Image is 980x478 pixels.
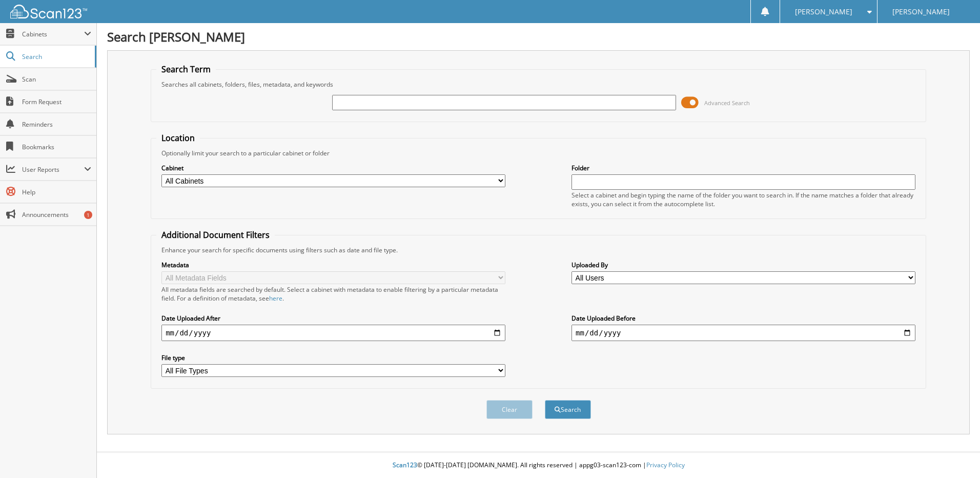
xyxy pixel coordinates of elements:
span: Search [22,52,90,61]
input: end [571,325,915,341]
span: Bookmarks [22,143,91,151]
span: Advanced Search [704,99,750,107]
label: Cabinet [161,164,505,172]
span: Announcements [22,210,91,219]
img: scan123-logo-white.svg [10,5,87,18]
label: Date Uploaded Before [571,314,915,323]
div: Select a cabinet and begin typing the name of the folder you want to search in. If the name match... [571,191,915,208]
div: 1 [84,211,92,219]
span: Scan [22,75,91,84]
label: Date Uploaded After [161,314,505,323]
a: Privacy Policy [646,461,685,469]
span: Cabinets [22,30,84,38]
button: Search [545,400,591,419]
label: File type [161,353,505,362]
a: here [269,294,282,303]
div: Enhance your search for specific documents using filters such as date and file type. [156,246,921,254]
input: start [161,325,505,341]
legend: Location [156,132,200,144]
div: Optionally limit your search to a particular cabinet or folder [156,149,921,157]
span: User Reports [22,165,84,174]
legend: Search Term [156,64,216,75]
span: Scan123 [393,461,417,469]
span: [PERSON_NAME] [795,9,852,15]
div: All metadata fields are searched by default. Select a cabinet with metadata to enable filtering b... [161,285,505,303]
div: © [DATE]-[DATE] [DOMAIN_NAME]. All rights reserved | appg03-scan123-com | [97,453,980,478]
h1: Search [PERSON_NAME] [107,28,970,45]
span: Help [22,188,91,196]
label: Metadata [161,261,505,269]
legend: Additional Document Filters [156,229,275,241]
span: Form Request [22,97,91,106]
span: [PERSON_NAME] [892,9,950,15]
label: Folder [571,164,915,172]
span: Reminders [22,120,91,129]
button: Clear [486,400,533,419]
label: Uploaded By [571,261,915,269]
div: Searches all cabinets, folders, files, metadata, and keywords [156,80,921,89]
